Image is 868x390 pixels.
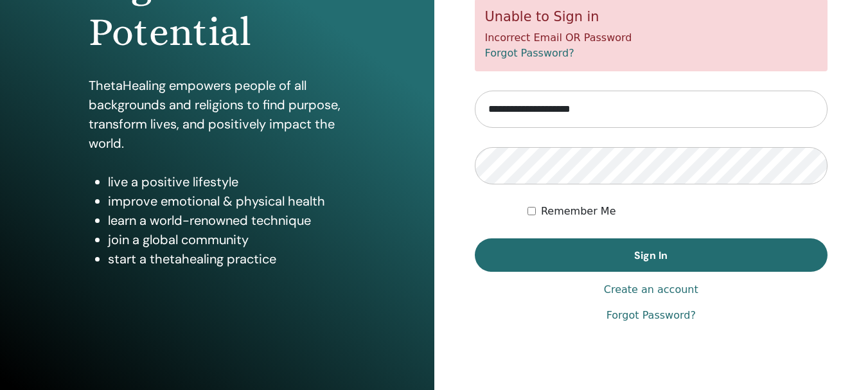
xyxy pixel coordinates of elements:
[108,191,346,211] li: improve emotional & physical health
[634,249,668,262] span: Sign In
[108,172,346,191] li: live a positive lifestyle
[475,238,828,272] button: Sign In
[485,47,574,59] a: Forgot Password?
[89,76,346,153] p: ThetaHealing empowers people of all backgrounds and religions to find purpose, transform lives, a...
[607,308,696,323] a: Forgot Password?
[108,249,346,269] li: start a thetahealing practice
[108,211,346,230] li: learn a world-renowned technique
[108,230,346,249] li: join a global community
[485,9,818,25] h5: Unable to Sign in
[527,204,828,219] div: Keep me authenticated indefinitely or until I manually logout
[604,282,698,297] a: Create an account
[541,204,616,219] label: Remember Me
